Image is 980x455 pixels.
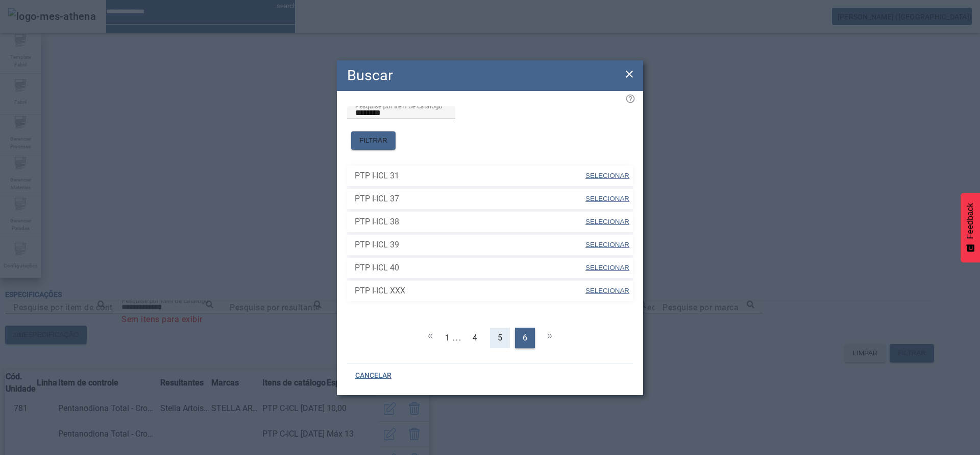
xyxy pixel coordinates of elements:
[355,170,584,182] span: PTP I-ICL 31
[355,239,584,251] span: PTP I-ICL 39
[585,172,629,179] span: SELECIONAR
[584,167,630,185] button: SELECIONAR
[473,332,477,344] span: 4
[355,216,584,228] span: PTP I-ICL 38
[584,213,630,231] button: SELECIONAR
[585,195,629,202] span: SELECIONAR
[355,285,584,297] span: PTP I-ICL XXX
[584,282,630,300] button: SELECIONAR
[347,64,393,86] h2: Buscar
[445,328,450,348] li: 1
[355,262,584,274] span: PTP I-ICL 40
[585,264,629,271] span: SELECIONAR
[355,102,443,109] mat-label: Pesquise por item de catálogo
[355,371,391,381] span: CANCELAR
[961,193,980,262] button: Feedback - Mostrar pesquisa
[351,131,396,150] button: FILTRAR
[498,332,502,344] span: 5
[584,236,630,254] button: SELECIONAR
[585,218,629,225] span: SELECIONAR
[584,259,630,277] button: SELECIONAR
[585,287,629,294] span: SELECIONAR
[347,367,400,385] button: CANCELAR
[585,241,629,248] span: SELECIONAR
[584,190,630,208] button: SELECIONAR
[452,328,462,348] li: ...
[359,135,387,146] span: FILTRAR
[355,193,584,205] span: PTP I-ICL 37
[966,203,975,239] span: Feedback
